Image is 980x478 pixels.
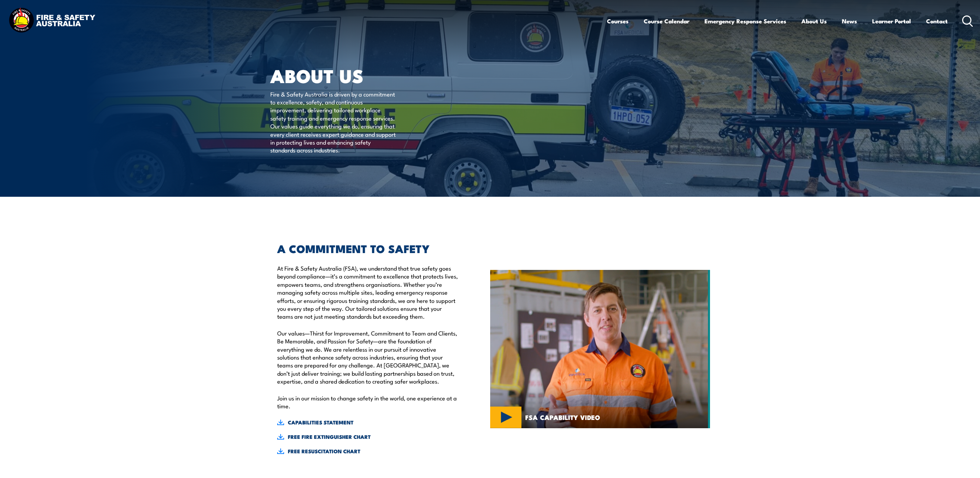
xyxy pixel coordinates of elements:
a: FREE FIRE EXTINGUISHER CHART [277,433,459,441]
a: About Us [801,12,827,30]
h1: About Us [270,67,440,83]
a: Learner Portal [872,12,911,30]
a: Contact [926,12,948,30]
span: FSA CAPABILITY VIDEO [525,414,600,420]
p: Fire & Safety Australia is driven by a commitment to excellence, safety, and continuous improveme... [270,90,396,154]
h2: A COMMITMENT TO SAFETY [277,243,459,253]
p: Our values—Thirst for Improvement, Commitment to Team and Clients, Be Memorable, and Passion for ... [277,329,459,385]
p: Join us in our mission to change safety in the world, one experience at a time. [277,394,459,410]
p: At Fire & Safety Australia (FSA), we understand that true safety goes beyond compliance—it’s a co... [277,264,459,320]
a: FREE RESUSCITATION CHART [277,447,459,455]
img: person [490,270,710,428]
a: Course Calendar [644,12,689,30]
a: Courses [607,12,629,30]
a: CAPABILITIES STATEMENT [277,419,459,426]
a: Emergency Response Services [705,12,786,30]
a: News [842,12,857,30]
